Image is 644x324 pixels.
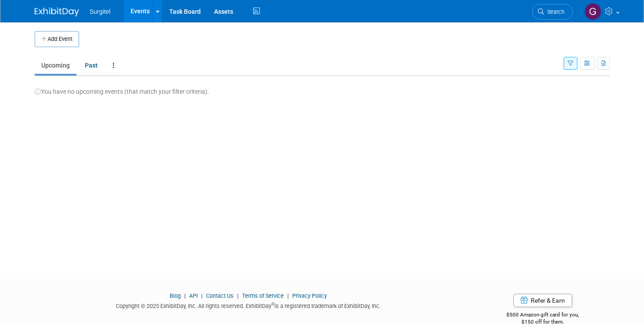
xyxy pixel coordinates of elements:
[532,4,573,20] a: Search
[78,57,104,74] a: Past
[35,8,79,16] img: ExhibitDay
[513,294,572,307] a: Refer & Earn
[35,57,76,74] a: Upcoming
[271,302,274,307] sup: ®
[199,292,205,299] span: |
[35,88,209,95] span: You have no upcoming events (that match your filter criteria).
[285,292,291,299] span: |
[35,300,463,310] div: Copyright © 2025 ExhibitDay, Inc. All rights reserved. ExhibitDay is a registered trademark of Ex...
[235,292,241,299] span: |
[206,292,234,299] a: Contact Us
[90,8,111,15] span: Surgitel
[182,292,188,299] span: |
[170,292,181,299] a: Blog
[242,292,284,299] a: Terms of Service
[544,8,564,15] span: Search
[189,292,198,299] a: API
[292,292,327,299] a: Privacy Policy
[584,3,601,20] img: Gregg Szymanski
[35,31,79,47] button: Add Event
